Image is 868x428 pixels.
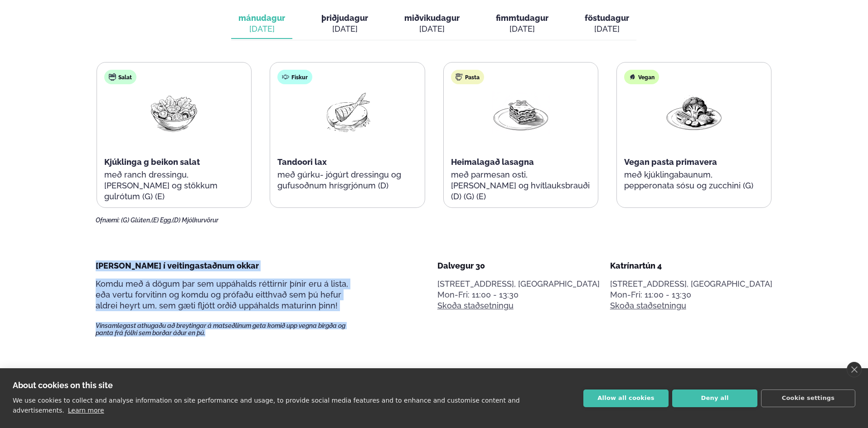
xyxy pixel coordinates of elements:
[277,70,312,84] div: Fiskur
[583,390,669,407] button: Allow all cookies
[13,380,113,390] strong: About cookies on this site
[624,157,717,167] span: Vegan pasta primavera
[96,322,361,337] span: Vinsamlegast athugaðu að breytingar á matseðlinum geta komið upp vegna birgða og panta frá fólki ...
[282,73,289,81] img: fish.svg
[104,157,200,167] span: Kjúklinga g beikon salat
[314,9,375,39] button: þriðjudagur [DATE]
[96,279,348,310] span: Komdu með á dögum þar sem uppáhalds réttirnir þínir eru á lista, eða vertu forvitinn og komdu og ...
[585,24,629,34] div: [DATE]
[151,216,172,224] span: (E) Egg,
[238,24,285,34] div: [DATE]
[610,260,772,271] div: Katrínartún 4
[451,169,591,202] p: með parmesan osti, [PERSON_NAME] og hvítlauksbrauði (D) (G) (E)
[231,9,292,39] button: mánudagur [DATE]
[492,91,550,134] img: Lasagna.png
[238,13,285,23] span: mánudagur
[96,261,259,270] span: [PERSON_NAME] í veitingastaðnum okkar
[610,300,686,311] a: Skoða staðsetningu
[577,9,636,39] button: föstudagur [DATE]
[451,157,534,167] span: Heimalagað lasagna
[761,390,855,407] button: Cookie settings
[121,216,151,224] span: (G) Glúten,
[629,73,636,81] img: Vegan.svg
[672,390,757,407] button: Deny all
[404,24,460,34] div: [DATE]
[104,70,136,84] div: Salat
[624,169,764,191] p: með kjúklingabaunum, pepperonata sósu og zucchini (G)
[610,279,772,289] p: [STREET_ADDRESS], [GEOGRAPHIC_DATA]
[610,289,772,300] div: Mon-Fri: 11:00 - 13:30
[397,9,467,39] button: miðvikudagur [DATE]
[277,169,417,191] p: með gúrku- jógúrt dressingu og gufusoðnum hrísgrjónum (D)
[172,216,218,224] span: (D) Mjólkurvörur
[318,91,376,134] img: Fish.png
[145,91,203,134] img: Salad.png
[585,13,629,23] span: föstudagur
[68,407,104,414] a: Learn more
[277,157,327,167] span: Tandoori lax
[13,397,520,414] p: We use cookies to collect and analyse information on site performance and usage, to provide socia...
[321,24,368,34] div: [DATE]
[437,279,600,289] p: [STREET_ADDRESS], [GEOGRAPHIC_DATA]
[496,13,548,23] span: fimmtudagur
[451,70,484,84] div: Pasta
[847,362,862,377] a: close
[96,216,120,224] span: Ofnæmi:
[321,13,368,23] span: þriðjudagur
[624,70,659,84] div: Vegan
[456,73,463,81] img: pasta.svg
[437,289,600,300] div: Mon-Fri: 11:00 - 13:30
[109,73,116,81] img: salad.svg
[437,260,600,271] div: Dalvegur 30
[665,91,723,134] img: Vegan.png
[496,24,548,34] div: [DATE]
[489,9,556,39] button: fimmtudagur [DATE]
[404,13,460,23] span: miðvikudagur
[104,169,244,202] p: með ranch dressingu, [PERSON_NAME] og stökkum gulrótum (G) (E)
[437,300,514,311] a: Skoða staðsetningu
